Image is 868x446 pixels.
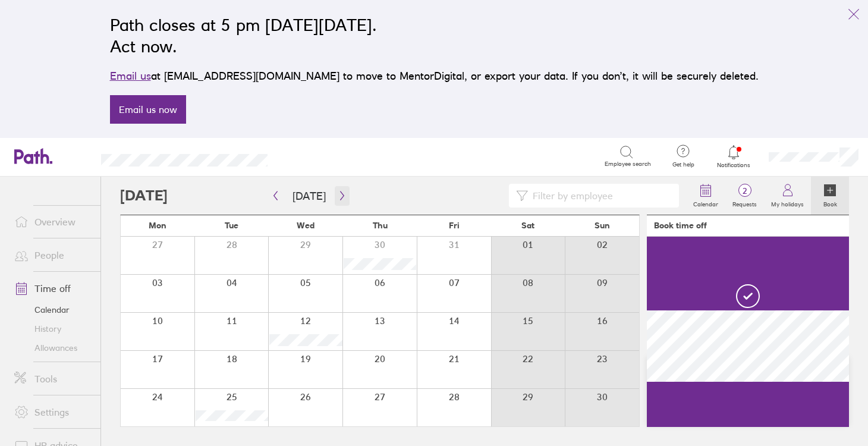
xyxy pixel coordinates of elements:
[5,319,100,338] a: History
[297,221,315,230] span: Wed
[686,177,725,215] a: Calendar
[225,221,238,230] span: Tue
[5,277,100,300] a: Time off
[725,177,764,215] a: 2Requests
[5,400,100,424] a: Settings
[595,221,610,230] span: Sun
[764,177,811,215] a: My holidays
[5,300,100,319] a: Calendar
[664,161,703,168] span: Get help
[373,221,388,230] span: Thu
[764,197,811,208] label: My holidays
[725,197,764,208] label: Requests
[5,367,100,391] a: Tools
[605,161,651,168] span: Employee search
[283,186,335,206] button: [DATE]
[5,243,100,267] a: People
[300,150,330,161] div: Search
[5,210,100,234] a: Overview
[5,338,100,357] a: Allowances
[110,14,759,57] h2: Path closes at 5 pm [DATE][DATE]. Act now.
[110,70,151,82] a: Email us
[110,68,759,84] p: at [EMAIL_ADDRESS][DOMAIN_NAME] to move to MentorDigital, or export your data. If you don’t, it w...
[528,184,672,207] input: Filter by employee
[715,162,753,169] span: Notifications
[449,221,460,230] span: Fri
[654,221,707,230] div: Book time off
[521,221,534,230] span: Sat
[811,177,849,215] a: Book
[110,95,186,124] a: Email us now
[725,186,764,196] span: 2
[686,197,725,208] label: Calendar
[816,197,844,208] label: Book
[149,221,166,230] span: Mon
[715,144,753,169] a: Notifications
